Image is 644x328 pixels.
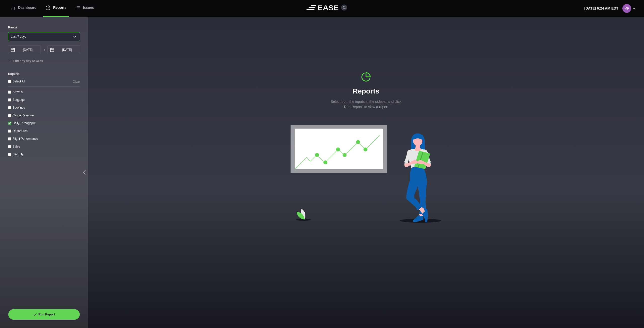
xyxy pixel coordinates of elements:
[47,45,80,54] input: mm/dd/yyyy
[13,121,35,125] label: Daily Throughput
[13,129,27,133] label: Departures
[8,72,80,76] label: Reports
[13,137,38,140] label: Flight Performance
[8,25,80,30] label: Range
[328,72,404,110] div: Reports
[73,79,80,84] button: Clear
[584,6,618,11] p: [DATE] 6:24 AM EDT
[13,98,25,102] label: Baggage
[13,153,23,156] label: Security
[8,59,43,63] button: Filter by day of week
[622,4,631,13] img: 0b2ed616698f39eb9cebe474ea602d52
[328,86,404,97] h1: Reports
[328,99,404,110] p: Select from the inputs in the sidebar and click "Run Report" to view a report.
[13,114,34,117] label: Cargo Revenue
[8,309,80,320] button: Run Report
[13,145,20,148] label: Sales
[13,80,25,83] label: Select All
[13,90,23,94] label: Arrivals
[13,106,25,109] label: Bookings
[8,45,41,54] input: mm/dd/yyyy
